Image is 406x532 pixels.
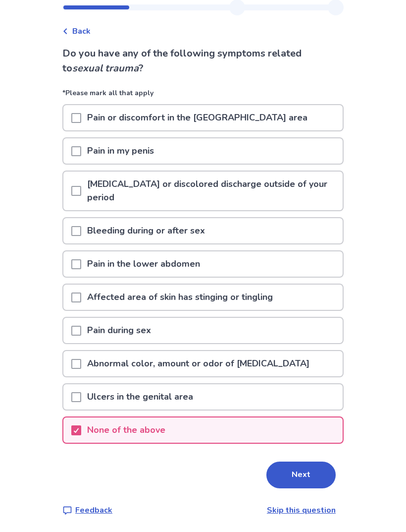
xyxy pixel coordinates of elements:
[81,138,160,164] p: Pain in my penis
[81,318,157,343] p: Pain during sex
[81,417,171,443] p: None of the above
[75,504,112,516] p: Feedback
[81,384,199,410] p: Ulcers in the genital area
[266,462,336,488] button: Next
[72,61,139,75] i: sexual trauma
[81,285,279,310] p: Affected area of skin has stinging or tingling
[267,505,336,516] a: Skip this question
[72,25,91,37] span: Back
[62,88,344,104] p: *Please mark all that apply
[81,105,313,130] p: Pain or discomfort in the [GEOGRAPHIC_DATA] area
[81,218,211,243] p: Bleeding during or after sex
[81,351,315,376] p: Abnormal color, amount or odor of [MEDICAL_DATA]
[81,251,206,277] p: Pain in the lower abdomen
[62,504,112,516] a: Feedback
[62,46,344,76] p: Do you have any of the following symptoms related to ?
[81,172,343,210] p: [MEDICAL_DATA] or discolored discharge outside of your period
